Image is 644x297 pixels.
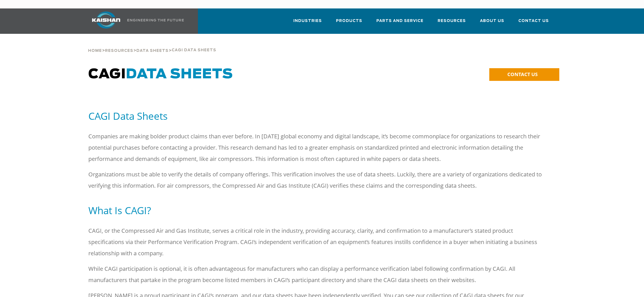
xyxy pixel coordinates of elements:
[518,18,549,24] span: Contact Us
[88,48,102,53] a: Home
[88,131,546,165] p: Companies are making bolder product claims than ever before. In [DATE] global economy and digital...
[88,225,546,259] p: CAGI, or the Compressed Air and Gas Institute, serves a critical role in the industry, providing ...
[105,49,133,53] span: Resources
[88,49,102,53] span: Home
[85,12,127,28] img: kaishan logo
[507,71,538,77] span: CONTACT US
[105,48,133,53] a: Resources
[293,18,322,24] span: Industries
[376,18,423,24] span: Parts and Service
[88,263,546,286] p: While CAGI participation is optional, it is often advantageous for manufacturers who can display ...
[85,8,185,34] a: Kaishan USA
[126,68,233,81] span: Data Sheets
[438,14,466,33] a: Resources
[88,110,556,122] h5: CAGI Data Sheets
[136,49,169,53] span: Data Sheets
[438,18,466,24] span: Resources
[376,14,423,33] a: Parts and Service
[127,19,184,21] img: Engineering the future
[480,14,504,33] a: About Us
[88,169,546,191] p: Organizations must be able to verify the details of company offerings. This verification involves...
[88,204,556,217] h5: What Is CAGI?
[293,14,322,33] a: Industries
[480,18,504,24] span: About Us
[336,14,362,33] a: Products
[88,34,216,55] div: > > >
[489,68,559,81] a: CONTACT US
[336,18,362,24] span: Products
[136,48,169,53] a: Data Sheets
[88,68,233,81] span: CAGI
[172,48,216,52] span: Cagi Data Sheets
[518,14,549,33] a: Contact Us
